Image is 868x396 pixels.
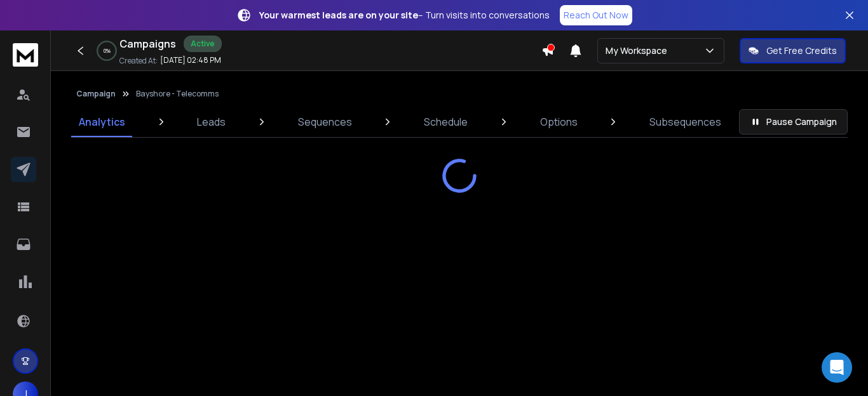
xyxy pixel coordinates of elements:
[71,107,133,137] a: Analytics
[259,9,550,22] p: – Turn visits into conversations
[766,44,837,57] p: Get Free Credits
[532,107,585,137] a: Options
[76,89,116,99] button: Campaign
[189,107,233,137] a: Leads
[606,44,672,57] p: My Workspace
[298,114,352,129] p: Sequences
[259,9,418,21] strong: Your warmest leads are on your site
[136,89,219,99] p: Bayshore - Telecomms
[119,36,176,51] h1: Campaigns
[564,9,628,22] p: Reach Out Now
[740,38,846,63] button: Get Free Credits
[416,107,475,137] a: Schedule
[197,114,226,129] p: Leads
[424,114,468,129] p: Schedule
[184,36,222,52] div: Active
[290,107,360,137] a: Sequences
[739,109,848,135] button: Pause Campaign
[642,107,729,137] a: Subsequences
[160,55,221,65] p: [DATE] 02:48 PM
[560,5,632,25] a: Reach Out Now
[540,114,578,129] p: Options
[649,114,721,129] p: Subsequences
[822,352,852,383] div: Open Intercom Messenger
[13,43,38,67] img: logo
[79,114,125,129] p: Analytics
[119,56,158,66] p: Created At:
[104,47,111,55] p: 0 %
